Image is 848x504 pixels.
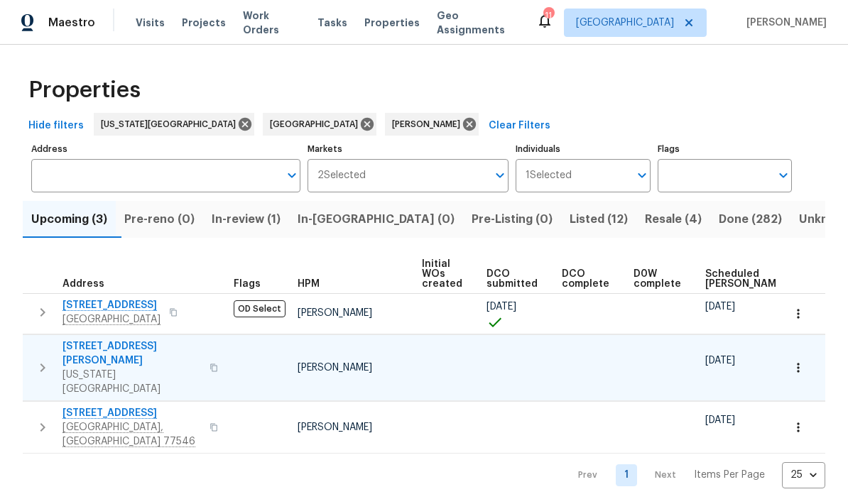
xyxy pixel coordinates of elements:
span: [DATE] [486,302,516,312]
span: Flags [234,279,261,289]
span: [GEOGRAPHIC_DATA] [576,16,674,30]
span: In-[GEOGRAPHIC_DATA] (0) [298,209,455,229]
label: Individuals [516,145,650,153]
span: Initial WOs created [422,259,462,289]
div: [US_STATE][GEOGRAPHIC_DATA] [94,113,254,136]
span: Visits [136,16,165,30]
span: [PERSON_NAME] [298,363,372,373]
button: Open [282,165,302,185]
span: [DATE] [705,415,735,425]
a: Goto page 1 [616,464,637,486]
span: OD Select [234,300,286,317]
span: Maestro [48,16,95,30]
span: [PERSON_NAME] [741,16,827,30]
span: [US_STATE][GEOGRAPHIC_DATA] [101,117,241,131]
span: D0W complete [634,269,681,289]
span: [PERSON_NAME] [392,117,466,131]
div: [PERSON_NAME] [385,113,479,136]
nav: Pagination Navigation [565,462,825,488]
span: Address [62,279,104,289]
span: Projects [182,16,226,30]
span: Work Orders [243,9,300,37]
span: 1 Selected [526,170,572,182]
span: Scheduled [PERSON_NAME] [705,269,786,289]
p: Items Per Page [694,468,765,482]
span: [DATE] [705,302,735,312]
span: [PERSON_NAME] [298,308,372,318]
span: DCO complete [562,269,609,289]
span: HPM [298,279,320,289]
span: Done (282) [719,209,782,229]
div: [GEOGRAPHIC_DATA] [263,113,376,136]
span: [DATE] [705,356,735,366]
button: Open [773,165,793,185]
span: [STREET_ADDRESS][PERSON_NAME] [62,339,201,368]
span: Pre-reno (0) [124,209,195,229]
span: Listed (12) [570,209,628,229]
label: Markets [308,145,509,153]
span: [PERSON_NAME] [298,422,372,432]
span: Clear Filters [489,117,550,135]
span: Hide filters [28,117,84,135]
div: 25 [782,456,825,493]
button: Hide filters [23,113,89,139]
div: 11 [543,9,553,23]
span: Upcoming (3) [31,209,107,229]
button: Open [632,165,652,185]
span: Properties [28,83,141,97]
span: Properties [364,16,420,30]
label: Flags [658,145,792,153]
span: Pre-Listing (0) [472,209,553,229]
span: In-review (1) [212,209,281,229]
span: [US_STATE][GEOGRAPHIC_DATA] [62,368,201,396]
button: Clear Filters [483,113,556,139]
button: Open [490,165,510,185]
span: 2 Selected [317,170,366,182]
span: Geo Assignments [437,9,519,37]
label: Address [31,145,300,153]
span: DCO submitted [486,269,538,289]
span: [GEOGRAPHIC_DATA] [270,117,364,131]
span: Tasks [317,18,347,28]
span: Resale (4) [645,209,702,229]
